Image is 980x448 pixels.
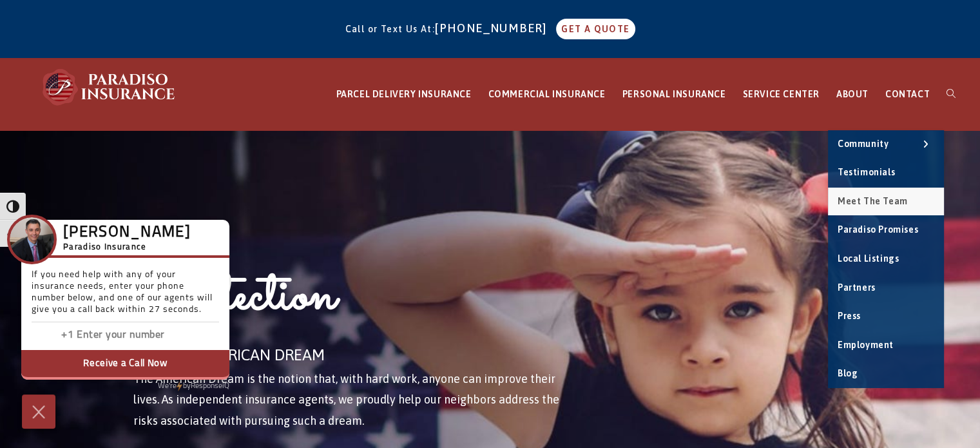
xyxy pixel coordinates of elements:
span: Partners [838,282,876,293]
span: Call or Text Us At: [345,24,435,34]
span: Community [838,139,889,149]
input: Enter country code [38,326,77,345]
h5: Paradiso Insurance [63,240,191,255]
a: Community [828,130,944,159]
a: GET A QUOTE [556,19,635,39]
img: Powered by icon [177,381,182,391]
a: We'rePowered by iconbyResponseiQ [158,382,229,390]
span: The American Dream is the notion that, with hard work, anyone can improve their lives. As indepen... [133,372,559,427]
a: Partners [828,274,944,302]
span: CONTACT [885,89,930,99]
span: Meet the Team [838,196,908,206]
span: COMMERCIAL INSURANCE [488,89,606,99]
img: Paradiso Insurance [39,68,180,106]
span: Paradiso Promises [838,224,918,235]
p: If you need help with any of your insurance needs, enter your phone number below, and one of our ... [32,269,219,322]
a: Testimonials [828,159,944,187]
a: Employment [828,331,944,360]
span: SERVICE CENTER [742,89,819,99]
h3: [PERSON_NAME] [63,228,191,239]
a: SERVICE CENTER [734,59,827,130]
a: PARCEL DELIVERY INSURANCE [328,59,480,130]
span: Blog [838,368,858,378]
button: Receive a Call Now [21,350,229,380]
span: ABOUT [836,89,869,99]
span: Testimonials [838,167,895,177]
a: PERSONAL INSURANCE [614,59,735,130]
a: Meet the Team [828,188,944,216]
span: Local Listings [838,253,899,264]
span: We're by [158,382,191,390]
a: ABOUT [828,59,877,130]
span: PARCEL DELIVERY INSURANCE [336,89,472,99]
a: COMMERCIAL INSURANCE [480,59,614,130]
span: PERSONAL INSURANCE [622,89,726,99]
a: Blog [828,360,944,388]
a: Local Listings [828,245,944,273]
a: CONTACT [877,59,938,130]
img: Company Icon [10,217,54,262]
a: [PHONE_NUMBER] [435,21,553,35]
span: Press [838,311,861,321]
a: Paradiso Promises [828,216,944,244]
span: Employment [838,340,894,350]
img: Cross icon [29,402,48,422]
input: Enter phone number [77,326,206,345]
h1: Protection [133,259,566,341]
a: Press [828,302,944,331]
